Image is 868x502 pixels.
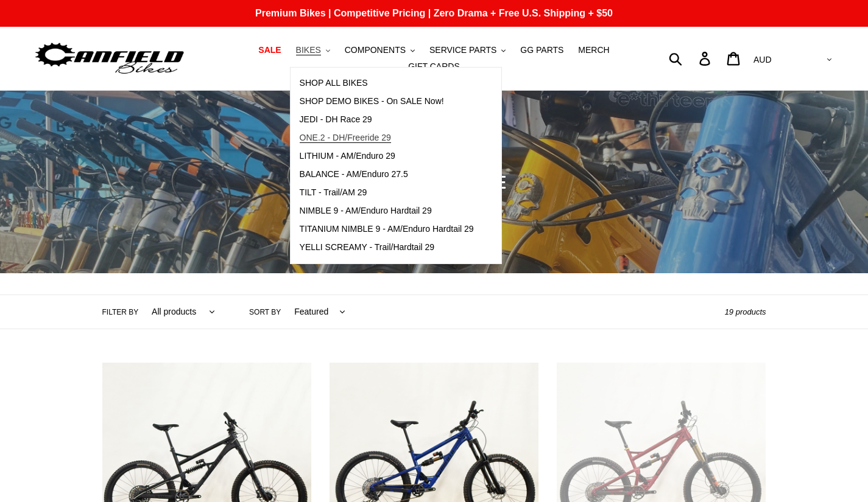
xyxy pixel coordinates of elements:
a: SHOP DEMO BIKES - On SALE Now! [291,92,483,111]
span: YELLI SCREAMY - Trail/Hardtail 29 [300,242,435,253]
span: TILT - Trail/AM 29 [300,187,367,198]
span: COMPONENTS [345,45,406,55]
span: BALANCE - AM/Enduro 27.5 [300,169,408,180]
button: SERVICE PARTS [423,42,512,58]
span: GG PARTS [520,45,563,55]
span: 19 products [725,307,766,316]
span: BIKES [296,45,321,55]
a: GG PARTS [514,42,570,58]
a: ONE.2 - DH/Freeride 29 [291,129,483,147]
span: LITHIUM - AM/Enduro 29 [300,151,395,161]
a: TILT - Trail/AM 29 [291,184,483,202]
a: GIFT CARDS [402,58,466,75]
a: TITANIUM NIMBLE 9 - AM/Enduro Hardtail 29 [291,220,483,239]
a: JEDI - DH Race 29 [291,111,483,129]
span: SHOP DEMO BIKES - On SALE Now! [300,96,444,106]
button: COMPONENTS [339,42,421,58]
span: SERVICE PARTS [429,45,496,55]
span: SALE [258,45,281,55]
span: MERCH [578,45,609,55]
a: YELLI SCREAMY - Trail/Hardtail 29 [291,239,483,257]
a: SHOP ALL BIKES [291,74,483,92]
a: BALANCE - AM/Enduro 27.5 [291,166,483,184]
input: Search [676,45,707,72]
span: SHOP ALL BIKES [300,78,368,88]
span: NIMBLE 9 - AM/Enduro Hardtail 29 [300,206,432,216]
label: Filter by [102,307,139,318]
span: GIFT CARDS [408,61,460,72]
a: MERCH [572,42,615,58]
span: TITANIUM NIMBLE 9 - AM/Enduro Hardtail 29 [300,224,474,234]
a: LITHIUM - AM/Enduro 29 [291,147,483,166]
a: SALE [252,42,287,58]
img: Canfield Bikes [34,40,186,78]
a: NIMBLE 9 - AM/Enduro Hardtail 29 [291,202,483,220]
span: JEDI - DH Race 29 [300,114,372,125]
label: Sort by [249,307,281,318]
button: BIKES [290,42,336,58]
span: ONE.2 - DH/Freeride 29 [300,133,391,143]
